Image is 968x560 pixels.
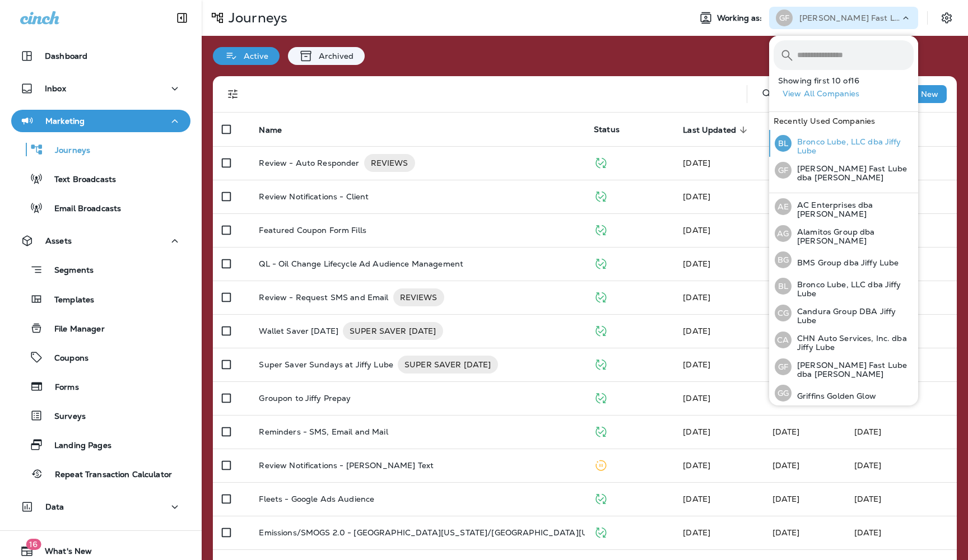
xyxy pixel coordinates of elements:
[259,494,374,503] p: Fleets - Google Ads Audience
[683,192,710,202] span: Jennifer Welch
[43,324,105,335] p: File Manager
[594,392,608,402] span: Published
[772,460,800,470] span: Jennifer Welch
[769,157,918,184] button: GF[PERSON_NAME] Fast Lube dba [PERSON_NAME]
[775,332,792,348] div: CA
[769,380,918,406] button: GGGriffins Golden Glow
[594,124,620,134] span: Status
[594,325,608,335] span: Published
[43,412,86,422] p: Surveys
[775,251,792,268] div: BG
[594,358,608,368] span: Published
[683,360,710,370] span: Shire Marketing
[259,394,351,403] p: Groupon to Jiffy Prepay
[775,305,792,321] div: CG
[772,427,800,437] span: Shire Marketing
[775,358,792,375] div: GF
[44,382,79,393] p: Forms
[259,528,625,537] p: Emissions/SMOGS 2.0 - [GEOGRAPHIC_DATA][US_STATE]/[GEOGRAPHIC_DATA][US_STATE]
[683,326,710,336] span: Shire Marketing
[845,415,957,449] td: [DATE]
[259,288,388,306] p: Review - Request SMS and Email
[769,326,918,353] button: CACHN Auto Services, Inc. dba Jiffy Lube
[166,7,198,29] button: Collapse Sidebar
[769,247,918,273] button: BGBMS Group dba Jiffy Lube
[594,258,608,268] span: Published
[594,291,608,301] span: Published
[313,52,353,60] p: Archived
[769,112,918,130] div: Recently Used Companies
[845,449,957,482] td: [DATE]
[34,547,92,560] span: What's New
[11,167,190,190] button: Text Broadcasts
[717,13,765,23] span: Working as:
[44,146,90,156] p: Journeys
[775,278,792,295] div: BL
[238,52,268,60] p: Active
[778,76,918,85] p: Showing first 10 of 16
[683,125,751,135] span: Last Updated
[683,494,710,504] span: Unknown
[792,280,914,298] p: Bronco Lube, LLC dba Jiffy Lube
[43,175,116,185] p: Text Broadcasts
[792,227,914,245] p: Alamitos Group dba [PERSON_NAME]
[11,258,190,282] button: Segments
[792,200,914,218] p: AC Enterprises dba [PERSON_NAME]
[683,292,710,302] span: Developer Integrations
[398,356,498,374] div: SUPER SAVER [DATE]
[683,125,736,135] span: Last Updated
[845,516,957,549] td: [DATE]
[259,427,388,436] p: Reminders - SMS, Email and Mail
[11,230,190,252] button: Assets
[683,528,710,538] span: Unknown
[683,225,710,235] span: Shire Marketing
[792,258,899,267] p: BMS Group dba Jiffy Lube
[259,322,338,340] p: Wallet Saver [DATE]
[772,528,800,538] span: Unknown
[11,496,190,518] button: Data
[222,83,244,105] button: Filters
[43,204,121,214] p: Email Broadcasts
[778,85,918,102] button: View All Companies
[259,154,359,172] p: Review - Auto Responder
[11,404,190,427] button: Surveys
[683,427,710,437] span: Shire Marketing
[44,470,172,480] p: Repeat Transaction Calculator
[594,426,608,436] span: Published
[259,125,282,135] span: Name
[792,164,914,182] p: [PERSON_NAME] Fast Lube dba [PERSON_NAME]
[11,138,190,161] button: Journeys
[792,307,914,325] p: Candura Group DBA Jiffy Lube
[775,385,792,402] div: GG
[683,460,710,470] span: Jennifer Welch
[776,10,793,26] div: GF
[769,353,918,380] button: GF[PERSON_NAME] Fast Lube dba [PERSON_NAME]
[259,125,296,135] span: Name
[259,226,366,235] p: Featured Coupon Form Fills
[769,130,918,157] button: BLBronco Lube, LLC dba Jiffy Lube
[775,225,792,242] div: AG
[43,441,111,451] p: Landing Pages
[937,8,957,28] button: Settings
[792,391,876,400] p: Griffins Golden Glow
[343,322,443,340] div: SUPER SAVER [DATE]
[43,295,94,306] p: Templates
[11,110,190,132] button: Marketing
[799,13,900,22] p: [PERSON_NAME] Fast Lube dba [PERSON_NAME]
[45,116,85,125] p: Marketing
[398,359,498,370] span: SUPER SAVER [DATE]
[259,259,463,268] p: QL - Oil Change Lifecycle Ad Audience Management
[594,190,608,200] span: Published
[772,494,800,504] span: Unknown
[769,273,918,300] button: BLBronco Lube, LLC dba Jiffy Lube
[594,526,608,536] span: Published
[393,292,444,303] span: REVIEWS
[26,539,41,550] span: 16
[775,162,792,179] div: GF
[594,224,608,234] span: Published
[11,77,190,100] button: Inbox
[845,482,957,516] td: [DATE]
[43,265,94,277] p: Segments
[769,220,918,247] button: AGAlamitos Group dba [PERSON_NAME]
[792,334,914,352] p: CHN Auto Services, Inc. dba Jiffy Lube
